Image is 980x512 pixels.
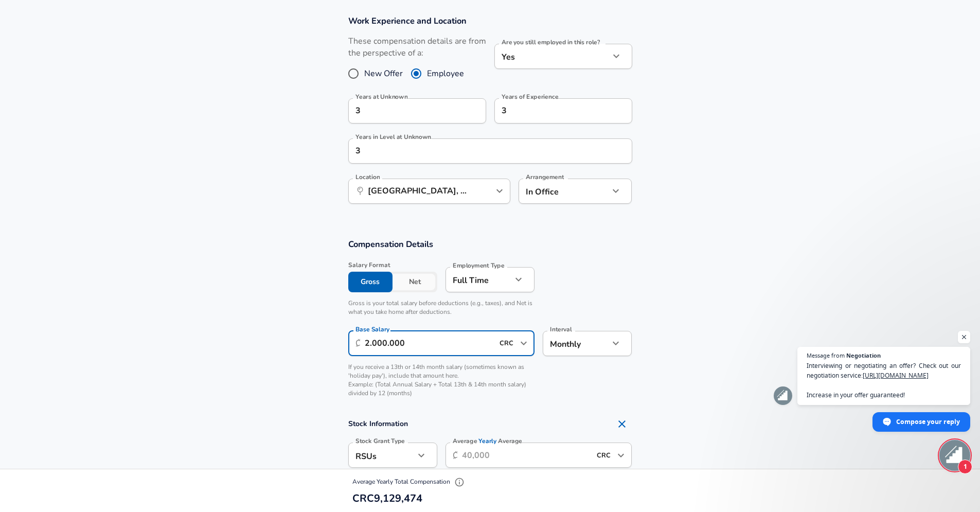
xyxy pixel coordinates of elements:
[453,438,522,444] label: Average Average
[374,491,422,505] span: 9,129,474
[348,443,415,468] div: RSUs
[355,134,431,140] label: Years in Level at Unknown
[502,94,558,100] label: Years of Experience
[516,336,531,350] button: Open
[807,361,961,400] span: Interviewing or negotiating an offer? Check out our negotiation service: Increase in your offer g...
[352,491,374,505] span: CRC
[365,331,494,356] input: 100,000
[348,138,610,164] input: 1
[393,272,437,292] button: Net
[348,238,632,250] h3: Compensation Details
[348,15,632,27] h3: Work Experience and Location
[594,447,614,463] input: USD
[614,448,628,463] button: Open
[612,414,632,434] button: Remove Section
[446,267,512,292] div: Full Time
[502,39,600,45] label: Are you still employed in this role?
[355,94,407,100] label: Years at Unknown
[452,474,467,490] button: Explain Total Compensation
[494,98,610,123] input: 7
[348,36,486,59] label: These compensation details are from the perspective of a:
[348,98,464,123] input: 0
[355,174,380,180] label: Location
[453,262,505,269] label: Employment Type
[348,414,632,434] h4: Stock Information
[348,363,535,398] p: If you receive a 13th or 14th month salary (sometimes known as 'holiday pay'), include that amoun...
[896,413,960,431] span: Compose your reply
[496,336,517,351] input: USD
[462,443,591,468] input: 40,000
[519,179,594,204] div: In Office
[494,44,610,69] div: Yes
[939,440,970,471] div: Open chat
[355,326,389,332] label: Base Salary
[348,261,437,270] span: Salary Format
[846,352,881,358] span: Negotiation
[348,299,535,316] p: Gross is your total salary before deductions (e.g., taxes), and Net is what you take home after d...
[543,331,609,356] div: Monthly
[807,352,845,358] span: Message from
[478,437,496,446] span: Yearly
[427,67,464,80] span: Employee
[355,438,405,444] label: Stock Grant Type
[492,184,507,198] button: Open
[352,478,467,486] span: Average Yearly Total Compensation
[348,272,393,292] button: Gross
[958,460,972,474] span: 1
[364,67,403,80] span: New Offer
[526,174,564,180] label: Arrangement
[550,326,572,332] label: Interval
